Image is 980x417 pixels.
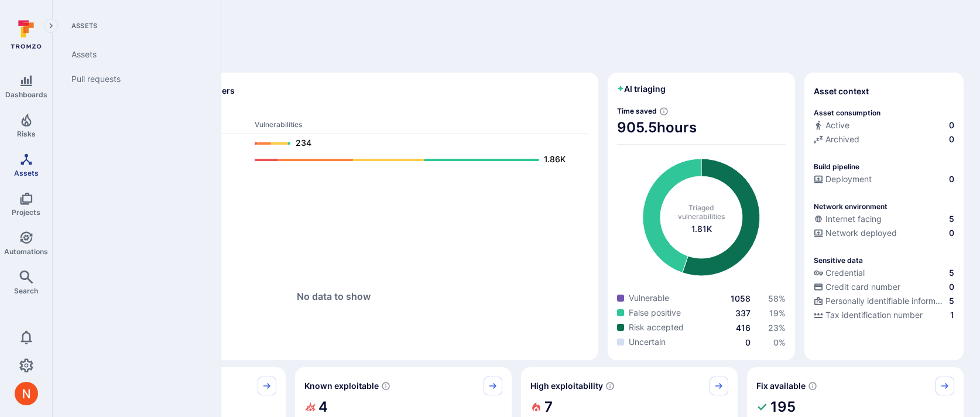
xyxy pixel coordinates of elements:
[768,323,786,333] a: 23%
[814,134,859,145] div: Archived
[814,213,954,227] div: Evidence that an asset is internet facing
[304,380,379,392] span: Known exploitable
[814,281,954,293] a: Credit card number0
[44,19,58,33] button: Expand navigation menu
[736,323,751,333] a: 416
[691,223,712,235] span: total
[814,295,947,307] div: Personally identifiable information (PII)
[825,119,849,131] span: Active
[756,380,806,392] span: Fix available
[617,118,786,137] span: 905.5 hours
[47,21,55,31] i: Expand navigation menu
[678,203,725,221] span: Triaged vulnerabilities
[814,227,954,239] a: Network deployed0
[544,154,566,164] text: 1.86K
[950,309,954,321] span: 1
[814,281,954,295] div: Evidence indicative of processing credit card numbers
[825,173,872,185] span: Deployment
[814,173,954,187] div: Configured deployment pipeline
[814,86,869,97] span: Asset context
[381,381,390,391] svg: Confirmed exploitable by KEV
[530,380,603,392] span: High exploitability
[773,337,786,347] span: 0 %
[825,213,882,225] span: Internet facing
[629,336,666,348] span: Uncertain
[14,169,39,177] span: Assets
[814,309,954,321] a: Tax identification number1
[814,267,954,281] div: Evidence indicative of handling user or service credentials
[629,322,684,333] span: Risk accepted
[629,307,681,319] span: False positive
[814,213,954,225] a: Internet facing5
[296,138,311,148] text: 234
[814,119,954,131] a: Active0
[745,337,751,347] a: 0
[78,228,589,237] span: Ops scanners
[629,292,669,304] span: Vulnerable
[605,381,615,391] svg: EPSS score ≥ 0.7
[814,309,954,323] div: Evidence indicative of processing tax identification numbers
[814,267,954,279] a: Credential5
[814,295,954,307] a: Personally identifiable information (PII)5
[768,293,786,303] a: 58%
[814,227,954,241] div: Evidence that the asset is packaged and deployed somewhere
[814,295,954,309] div: Evidence indicative of processing personally identifiable information
[814,119,954,134] div: Commits seen in the last 180 days
[5,90,47,99] span: Dashboards
[814,309,923,321] div: Tax identification number
[15,382,38,405] div: Neeren Patki
[617,107,657,115] span: Time saved
[15,382,38,405] img: ACg8ocIprwjrgDQnDsNSk9Ghn5p5-B8DpAKWoJ5Gi9syOE4K59tr4Q=s96-c
[62,21,207,30] span: Assets
[814,227,897,239] div: Network deployed
[297,290,371,302] span: No data to show
[814,119,849,131] div: Active
[949,213,954,225] span: 5
[617,83,666,95] h2: AI triaging
[814,213,882,225] div: Internet facing
[814,108,880,117] p: Asset consumption
[814,134,954,145] a: Archived0
[69,49,964,66] span: Discover
[949,173,954,185] span: 0
[773,337,786,347] a: 0%
[17,129,36,138] span: Risks
[814,134,954,148] div: Code repository is archived
[731,293,751,303] a: 1058
[255,136,577,151] a: 234
[814,281,900,293] div: Credit card number
[768,323,786,333] span: 23 %
[62,67,207,91] a: Pull requests
[4,247,48,256] span: Automations
[659,107,669,116] svg: Estimated based on an average time of 30 mins needed to triage each vulnerability
[814,256,863,265] p: Sensitive data
[814,173,954,185] a: Deployment0
[254,119,589,134] th: Vulnerabilities
[814,202,888,211] p: Network environment
[825,309,923,321] span: Tax identification number
[12,208,40,217] span: Projects
[949,281,954,293] span: 0
[769,308,786,318] a: 19%
[14,286,38,295] span: Search
[769,308,786,318] span: 19 %
[62,42,207,67] a: Assets
[949,119,954,131] span: 0
[814,162,859,171] p: Build pipeline
[949,267,954,279] span: 5
[814,267,865,279] div: Credential
[825,281,900,293] span: Credit card number
[825,134,859,145] span: Archived
[825,295,947,307] span: Personally identifiable information (PII)
[735,308,751,318] a: 337
[78,106,589,115] span: Dev scanners
[814,173,872,185] div: Deployment
[768,293,786,303] span: 58 %
[949,134,954,145] span: 0
[825,227,897,239] span: Network deployed
[255,153,577,167] a: 1.86K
